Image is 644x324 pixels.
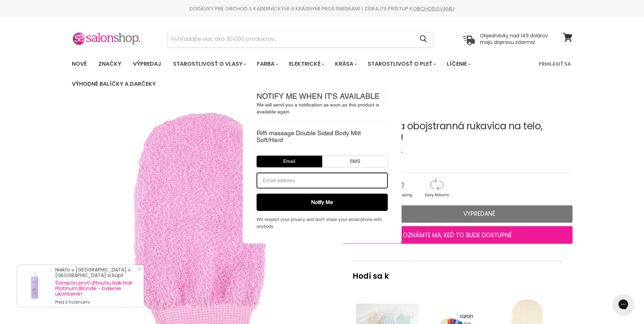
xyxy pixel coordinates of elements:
font: Šampón proti žltnutiu Nak Hair Platinum Blonde - balenie ukončené! [55,279,133,297]
h3: NOTIFY ME WHEN IT'S AVAILABLE [257,91,388,102]
button: Email [257,156,322,168]
input: Email address [257,173,388,188]
p: We respect your privacy and don't share your email/phone with anybody. [257,216,388,230]
a: Navštívte stránku produktu [17,265,52,307]
font: Pred 3 hodinami [55,299,90,305]
button: SMS [322,156,388,168]
p: We will send you a notification as soon as this product is available again. [257,102,388,115]
h4: Riffi massage Double Sided Body Mitt Soft/Hard [257,130,388,144]
font: Niekto v [GEOGRAPHIC_DATA] v [GEOGRAPHIC_DATA] si kúpil [55,266,131,279]
iframe: Živý chatovací messenger Gorgias [609,291,637,317]
button: Notify Me [257,194,388,211]
a: Zatvoriť upozornenie [135,267,142,274]
button: × [384,91,388,98]
svg: Ikona zatvorenia [138,267,142,271]
a: Šampón proti žltnutiu Nak Hair Platinum Blonde - balenie ukončené! [55,280,137,297]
